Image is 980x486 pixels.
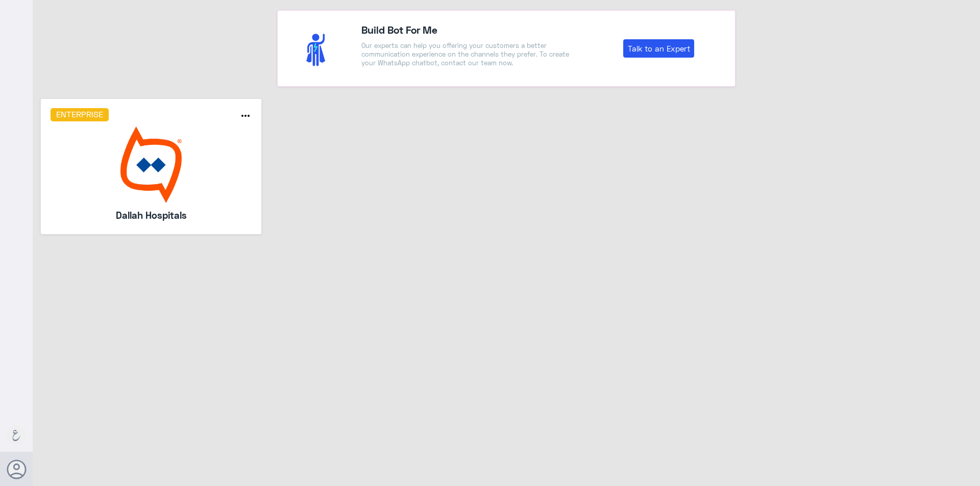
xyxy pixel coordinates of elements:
[361,41,575,67] p: Our experts can help you offering your customers a better communication experience on the channel...
[78,208,225,222] h5: Dallah Hospitals
[239,110,252,124] button: more_horiz
[239,110,252,122] i: more_horiz
[623,39,694,58] a: Talk to an Expert
[7,459,26,479] button: Avatar
[361,22,575,37] h4: Build Bot For Me
[51,108,109,121] h6: Enterprise
[51,126,252,203] img: bot image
